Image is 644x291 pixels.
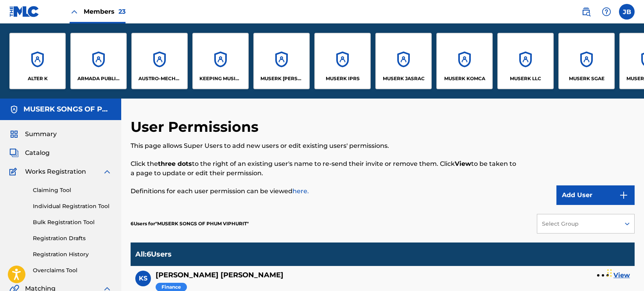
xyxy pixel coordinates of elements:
[33,218,112,226] a: Bulk Registration Tool
[131,221,155,226] span: 6 Users for
[25,167,86,176] span: Works Registration
[292,187,309,195] a: here.
[33,202,112,210] a: Individual Registration Tool
[156,271,283,280] h5: Kelly Swartz
[9,129,19,139] img: Summary
[607,261,612,285] div: Drag
[70,7,79,16] img: Close
[25,148,50,158] span: Catalog
[9,33,66,89] a: AccountsALTER K
[28,75,48,82] p: ALTER K
[510,75,541,82] p: MUSERK LLC
[619,4,635,20] div: User Menu
[253,33,310,89] a: AccountsMUSERK [PERSON_NAME]
[619,190,628,200] img: 9d2ae6d4665cec9f34b9.svg
[326,75,360,82] p: MUSERK IPRS
[455,160,471,167] strong: View
[9,105,19,114] img: Accounts
[155,221,249,226] span: MUSERK SONGS OF PHUM VIPHURIT
[131,118,262,136] h2: User Permissions
[131,141,519,151] p: This page allows Super Users to add new users or edit existing users' permissions.
[436,33,493,89] a: AccountsMUSERK KOMCA
[9,148,19,158] img: Catalog
[9,167,20,176] img: Works Registration
[70,33,127,89] a: AccountsARMADA PUBLISHING B.V.
[9,148,50,158] a: CatalogCatalog
[131,187,519,196] p: Definitions for each user permission can be viewed
[139,274,147,283] span: KS
[33,186,112,194] a: Claiming Tool
[542,220,615,228] div: Select Group
[622,182,644,245] iframe: Resource Center
[581,7,591,16] img: search
[599,4,614,20] div: Help
[23,105,112,114] h5: MUSERK SONGS OF PHUM VIPHURIT
[375,33,432,89] a: AccountsMUSERK JASRAC
[138,75,181,82] p: AUSTRO-MECHANA GMBH
[602,7,611,16] img: help
[605,253,644,291] iframe: Chat Widget
[25,129,57,139] span: Summary
[569,75,605,82] p: MUSERK SGAE
[444,75,485,82] p: MUSERK KOMCA
[558,33,615,89] a: AccountsMUSERK SGAE
[33,266,112,275] a: Overclaims Tool
[135,250,172,259] p: All : 6 Users
[84,7,126,16] span: Members
[131,159,519,178] p: Click the to the right of an existing user's name to re-send their invite or remove them. Click t...
[158,160,192,167] strong: three dots
[192,33,249,89] a: AccountsKEEPING MUSIC ALIVE PUBLISHING
[260,75,303,82] p: MUSERK CAPASSO
[199,75,242,82] p: KEEPING MUSIC ALIVE PUBLISHING
[131,33,188,89] a: AccountsAUSTRO-MECHANA GMBH
[102,167,112,176] img: expand
[556,185,635,205] button: Add User
[497,33,554,89] a: AccountsMUSERK LLC
[9,6,39,17] img: MLC Logo
[118,8,126,15] span: 23
[33,250,112,259] a: Registration History
[9,129,57,139] a: SummarySummary
[383,75,425,82] p: MUSERK JASRAC
[578,4,594,20] a: Public Search
[314,33,371,89] a: AccountsMUSERK IPRS
[33,234,112,242] a: Registration Drafts
[77,75,120,82] p: ARMADA PUBLISHING B.V.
